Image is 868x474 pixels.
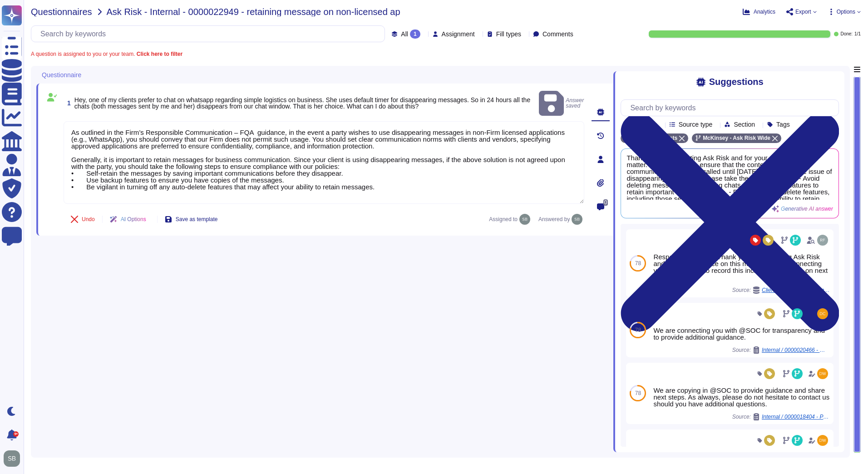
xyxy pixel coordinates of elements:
[538,217,570,222] span: Answered by
[817,368,828,379] img: user
[31,51,182,57] span: A question is assigned to you or your team.
[539,89,584,118] span: Answer saved
[635,327,641,333] span: 78
[135,51,182,57] b: Click here to filter
[36,26,385,42] input: Search by keywords
[64,100,71,106] span: 1
[653,387,830,407] div: We are copying in @SOC to provide guidance and share next steps.​ As always, please do not hesita...
[42,72,81,78] span: Questionnaire
[837,9,855,15] span: Options
[401,31,408,37] span: All
[74,96,530,110] span: Hey, one of my clients prefer to chat on whatsapp regarding simple logistics on business. She use...
[410,30,420,39] div: 1
[176,217,218,222] span: Save as template
[732,413,830,420] span: Source:
[158,210,225,228] button: Save as template
[817,235,828,246] img: user
[82,217,95,222] span: Undo
[542,31,573,37] span: Comments
[489,214,535,225] span: Assigned to
[795,9,811,15] span: Export
[496,31,521,37] span: Fill types
[64,210,102,228] button: Undo
[64,121,584,204] textarea: As outlined in the Firm’s Responsible Communication – FQA guidance, in the event a party wishes t...
[519,214,530,225] img: user
[626,100,838,116] input: Search by keywords
[635,261,641,266] span: 78
[817,308,828,319] img: user
[121,217,146,222] span: AI Options
[854,32,861,36] span: 1 / 1
[107,7,400,16] span: Ask Risk - Internal - 0000022949 - retaining message on non-licensed ap
[840,32,853,36] span: Done:
[572,214,582,225] img: user
[603,199,608,206] span: 0
[817,435,828,446] img: user
[754,9,775,15] span: Analytics
[442,31,475,37] span: Assignment
[13,431,19,437] div: 9+
[743,8,775,15] button: Analytics
[31,7,92,16] span: Questionnaires
[2,449,26,469] button: user
[4,450,20,467] img: user
[762,414,830,420] span: Internal / 0000018404 - Potential risk with client information during study
[635,390,641,396] span: 78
